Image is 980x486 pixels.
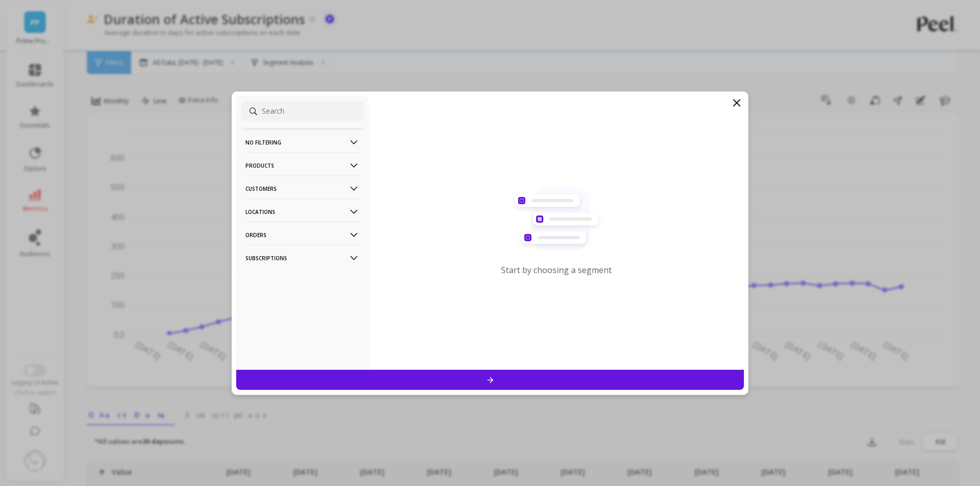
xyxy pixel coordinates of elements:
[245,245,360,271] p: Subscriptions
[245,199,360,225] p: Locations
[245,152,360,178] p: Products
[241,101,364,121] input: Search
[501,264,612,276] p: Start by choosing a segment
[245,129,360,155] p: No filtering
[245,222,360,248] p: Orders
[245,175,360,202] p: Customers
